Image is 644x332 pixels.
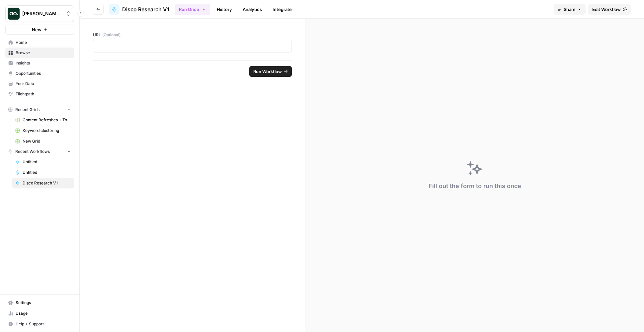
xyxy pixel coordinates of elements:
[5,25,74,35] button: New
[16,321,71,327] span: Help + Support
[249,66,292,77] button: Run Workflow
[12,167,74,178] a: Untitled
[23,138,71,144] span: New Grid
[5,319,74,329] button: Help + Support
[23,117,71,123] span: Content Refreshes + Topical Authority
[5,308,74,319] a: Usage
[12,157,74,167] a: Untitled
[5,297,74,308] a: Settings
[122,5,169,13] span: Disco Research V1
[12,136,74,147] a: New Grid
[253,68,282,75] span: Run Workflow
[5,89,74,99] a: Flightpath
[5,5,74,22] button: Workspace: Nick's Workspace
[5,58,74,68] a: Insights
[23,169,71,175] span: Untitled
[5,37,74,48] a: Home
[213,4,236,15] a: History
[5,78,74,89] a: Your Data
[22,10,62,17] span: [PERSON_NAME]'s Workspace
[592,6,621,13] span: Edit Workflow
[93,32,292,38] label: URL
[564,6,576,13] span: Share
[12,125,74,136] a: Keyword clustering
[15,149,50,155] span: Recent Workflows
[109,4,169,15] a: Disco Research V1
[15,107,40,113] span: Recent Grids
[175,4,210,15] button: Run Once
[23,180,71,186] span: Disco Research V1
[16,40,71,46] span: Home
[12,178,74,188] a: Disco Research V1
[554,4,586,15] button: Share
[16,60,71,66] span: Insights
[16,70,71,76] span: Opportunities
[16,91,71,97] span: Flightpath
[16,50,71,56] span: Browse
[239,4,266,15] a: Analytics
[16,81,71,87] span: Your Data
[269,4,296,15] a: Integrate
[16,310,71,316] span: Usage
[5,105,74,115] button: Recent Grids
[588,4,631,15] a: Edit Workflow
[16,300,71,306] span: Settings
[23,128,71,134] span: Keyword clustering
[5,147,74,157] button: Recent Workflows
[12,115,74,125] a: Content Refreshes + Topical Authority
[32,26,41,33] span: New
[23,159,71,165] span: Untitled
[8,8,20,20] img: Nick's Workspace Logo
[102,32,121,38] span: (Optional)
[429,181,521,191] div: Fill out the form to run this once
[5,68,74,79] a: Opportunities
[5,48,74,58] a: Browse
